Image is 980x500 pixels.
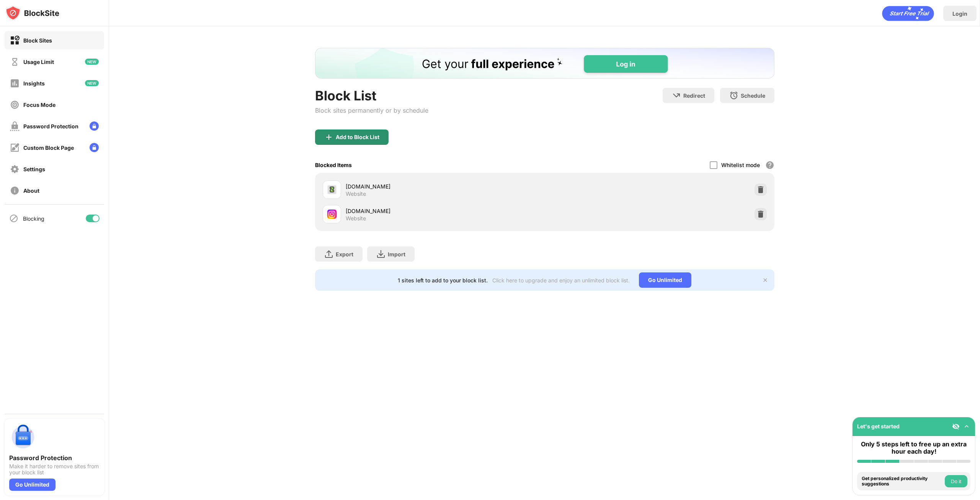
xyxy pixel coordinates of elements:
div: Focus Mode [23,102,56,108]
div: Go Unlimited [9,479,56,491]
div: Import [388,251,405,257]
img: favicons [327,185,336,194]
div: Make it harder to remove sites from your block list [9,463,100,475]
div: Whitelist mode [721,162,760,168]
img: logo-blocksite.svg [5,5,59,21]
div: Add to Block List [336,134,379,140]
div: Settings [23,166,45,172]
div: Go Unlimited [639,272,691,288]
div: Redirect [683,92,705,99]
div: Website [346,215,366,222]
img: favicons [327,210,336,219]
img: focus-off.svg [10,100,20,110]
img: time-usage-off.svg [10,57,20,67]
img: password-protection-off.svg [10,121,20,131]
div: Custom Block Page [23,144,74,151]
img: customize-block-page-off.svg [10,143,20,152]
img: about-off.svg [10,186,20,195]
div: About [23,187,39,194]
div: Login [952,10,967,17]
div: 1 sites left to add to your block list. [398,277,488,284]
div: [DOMAIN_NAME] [346,207,545,215]
div: Blocking [23,215,44,222]
div: Password Protection [23,123,78,130]
div: Schedule [741,92,765,99]
img: settings-off.svg [10,164,20,174]
img: x-button.svg [762,277,768,283]
div: Only 5 steps left to free up an extra hour each day! [857,441,970,455]
img: new-icon.svg [85,80,99,86]
img: block-on.svg [10,36,20,45]
div: Blocked Items [315,162,352,168]
button: Do it [945,475,967,487]
img: lock-menu.svg [90,121,99,131]
div: Website [346,190,366,197]
div: Block List [315,88,428,103]
div: Export [336,251,353,257]
div: animation [882,6,934,21]
div: Click here to upgrade and enjoy an unlimited block list. [492,277,630,284]
img: push-password-protection.svg [9,423,37,451]
iframe: Banner [315,48,774,79]
div: Let's get started [857,423,900,430]
img: insights-off.svg [10,79,20,88]
div: Block Sites [23,37,52,44]
div: Insights [23,80,45,87]
div: Get personalized productivity suggestions [862,476,943,487]
img: new-icon.svg [85,59,99,65]
img: blocking-icon.svg [9,214,18,223]
img: eye-not-visible.svg [952,423,960,430]
div: Block sites permanently or by schedule [315,107,428,114]
img: omni-setup-toggle.svg [963,423,970,430]
div: [DOMAIN_NAME] [346,182,545,190]
img: lock-menu.svg [90,143,99,152]
div: Usage Limit [23,59,54,65]
div: Password Protection [9,454,100,462]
